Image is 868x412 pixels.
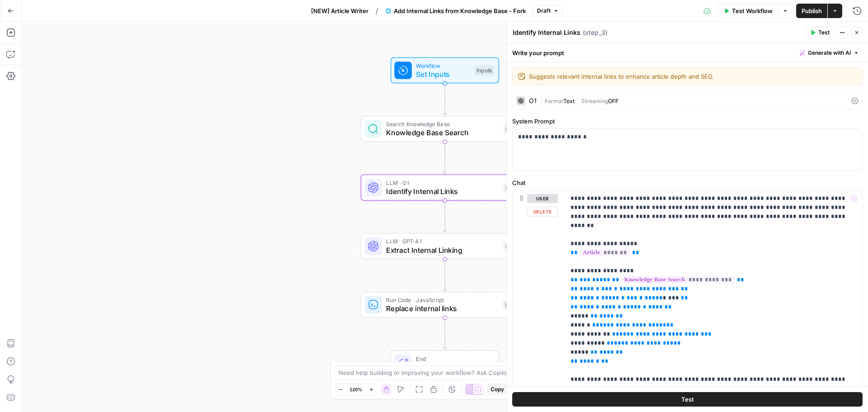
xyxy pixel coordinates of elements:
[512,178,863,187] label: Chat
[361,233,529,260] div: LLM · GPT-4.1Extract Internal LinkingStep 5
[386,237,499,246] span: LLM · GPT-4.1
[575,96,581,105] span: |
[349,386,362,393] span: 120%
[386,303,498,314] span: Replace internal links
[537,7,551,15] span: Draft
[529,72,857,81] textarea: Suggests relevant internal links to enhance article depth and SEO.
[718,4,778,18] button: Test Workflow
[732,6,773,15] span: Test Workflow
[527,194,558,203] button: user
[361,175,529,201] div: LLM · O1Identify Internal LinksStep 3
[416,69,470,80] span: Set Inputs
[443,83,446,115] g: Edge from start to step_2
[808,49,851,57] span: Generate with AI
[681,395,694,404] span: Test
[796,4,827,18] button: Publish
[416,354,490,363] span: End
[507,43,868,62] div: Write your prompt
[529,98,537,104] div: O1
[796,47,863,59] button: Generate with AI
[818,28,830,37] span: Test
[386,178,499,187] span: LLM · O1
[376,5,378,16] span: /
[443,201,446,232] g: Edge from step_3 to step_5
[474,66,494,76] div: Inputs
[583,28,608,37] span: ( step_3 )
[306,4,374,18] button: [NEW] Article Writer
[394,6,526,15] span: Add Internal Links from Knowledge Base - Fork
[512,117,863,126] label: System Prompt
[608,98,618,104] span: OFF
[361,57,529,84] div: WorkflowSet InputsInputs
[380,4,531,18] button: Add Internal Links from Knowledge Base - Fork
[386,186,499,197] span: Identify Internal Links
[545,98,563,104] span: Format
[386,128,499,138] span: Knowledge Base Search
[311,6,368,15] span: [NEW] Article Writer
[802,6,822,15] span: Publish
[386,245,499,256] span: Extract Internal Linking
[581,98,608,104] span: Streaming
[491,385,504,393] span: Copy
[513,28,580,37] textarea: Identify Internal Links
[416,61,470,70] span: Workflow
[361,350,529,377] div: EndOutput
[361,116,529,142] div: Search Knowledge BaseKnowledge Base SearchStep 2
[563,98,575,104] span: Text
[443,259,446,291] g: Edge from step_5 to step_4
[443,318,446,350] g: Edge from step_4 to end
[443,142,446,174] g: Edge from step_2 to step_3
[487,384,508,395] button: Copy
[512,392,863,407] button: Test
[540,96,545,105] span: |
[386,296,498,304] span: Run Code · JavaScript
[361,292,529,318] div: Run Code · JavaScriptReplace internal linksStep 4
[386,120,499,128] span: Search Knowledge Base
[533,5,563,17] button: Draft
[806,27,834,38] button: Test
